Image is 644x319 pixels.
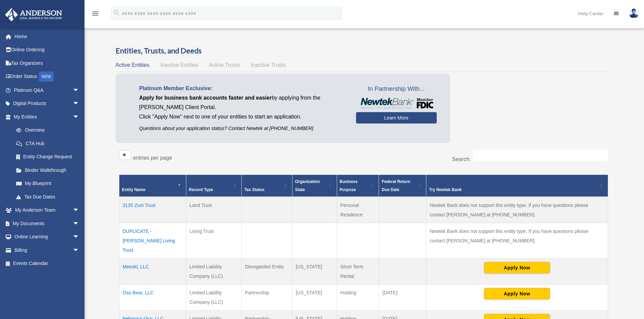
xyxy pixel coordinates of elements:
div: NEW [39,72,54,82]
img: NewtekBankLogoSM.png [359,98,433,109]
span: Organization State [295,179,320,192]
label: Search: [452,156,471,162]
a: My Anderson Teamarrow_drop_down [5,204,90,217]
th: Federal Return Due Date: Activate to sort [379,175,426,197]
td: Meeski, LLC [119,259,186,285]
p: by applying from the [PERSON_NAME] Client Portal. [139,93,346,112]
p: Platinum Member Exclusive: [139,84,346,93]
td: Personal Residence [337,197,379,223]
span: Federal Return Due Date [382,179,410,192]
a: Online Ordering [5,43,90,57]
span: arrow_drop_down [73,230,86,244]
a: Events Calendar [5,257,90,270]
th: Tax Status: Activate to sort [241,175,292,197]
th: Organization State: Activate to sort [292,175,337,197]
td: [US_STATE] [292,285,337,311]
a: Binder Walkthrough [9,163,86,177]
th: Record Type: Activate to sort [186,175,241,197]
a: Entity Change Request [9,150,86,164]
a: My Blueprint [9,177,86,190]
span: arrow_drop_down [73,83,86,97]
span: Inactive Entities [160,62,198,68]
td: Newtek Bank does not support this entity type. If you have questions please contact [PERSON_NAME]... [426,223,608,259]
a: Platinum Q&Aarrow_drop_down [5,83,90,97]
td: Newtek Bank does not support this entity type. If you have questions please contact [PERSON_NAME]... [426,197,608,223]
span: Apply for business bank accounts faster and easier [139,95,272,101]
td: DUPLICATE - [PERSON_NAME] Living Trust [119,223,186,259]
img: Anderson Advisors Platinum Portal [3,8,64,21]
a: Learn More [356,112,437,124]
th: Entity Name: Activate to invert sorting [119,175,186,197]
td: 3135 Zuni Trust [119,197,186,223]
td: Disregarded Entity [241,259,292,285]
a: Billingarrow_drop_down [5,243,90,257]
span: Business Purpose [340,179,358,192]
h3: Entities, Trusts, and Deeds [116,46,612,56]
a: My Documentsarrow_drop_down [5,217,90,230]
img: User Pic [629,8,639,18]
span: Record Type [189,187,213,192]
a: Tax Organizers [5,56,90,70]
a: Online Learningarrow_drop_down [5,230,90,244]
span: arrow_drop_down [73,217,86,231]
a: Home [5,30,90,43]
a: Digital Productsarrow_drop_down [5,97,90,110]
span: arrow_drop_down [73,243,86,257]
button: Apply Now [484,288,550,299]
td: Short Term Rental [337,259,379,285]
td: [US_STATE] [292,259,337,285]
td: Partnership [241,285,292,311]
td: [DATE] [379,285,426,311]
span: arrow_drop_down [73,110,86,124]
span: arrow_drop_down [73,204,86,217]
button: Apply Now [484,262,550,273]
td: Holding [337,285,379,311]
a: Order StatusNEW [5,70,90,84]
td: Limited Liability Company (LLC) [186,285,241,311]
span: Tax Status [244,187,265,192]
th: Try Newtek Bank : Activate to sort [426,175,608,197]
a: My Entitiesarrow_drop_down [5,110,86,124]
td: Living Trust [186,223,241,259]
span: Entity Name [122,187,145,192]
span: Active Trusts [209,62,240,68]
td: Land Trust [186,197,241,223]
div: Try Newtek Bank [429,186,597,194]
label: entries per page [133,155,172,161]
span: In Partnership With... [356,84,437,95]
th: Business Purpose: Activate to sort [337,175,379,197]
i: search [113,9,120,17]
a: CTA Hub [9,137,86,150]
a: Overview [9,124,83,137]
p: Questions about your application status? Contact Newtek at [PHONE_NUMBER] [139,124,346,133]
span: Inactive Trusts [251,62,286,68]
td: Limited Liability Company (LLC) [186,259,241,285]
p: Click "Apply Now" next to one of your entities to start an application. [139,112,346,122]
span: arrow_drop_down [73,97,86,111]
a: Tax Due Dates [9,190,86,204]
i: menu [91,9,99,18]
td: Oso Bear, LLC [119,285,186,311]
span: Active Entities [116,62,149,68]
a: menu [91,12,99,18]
